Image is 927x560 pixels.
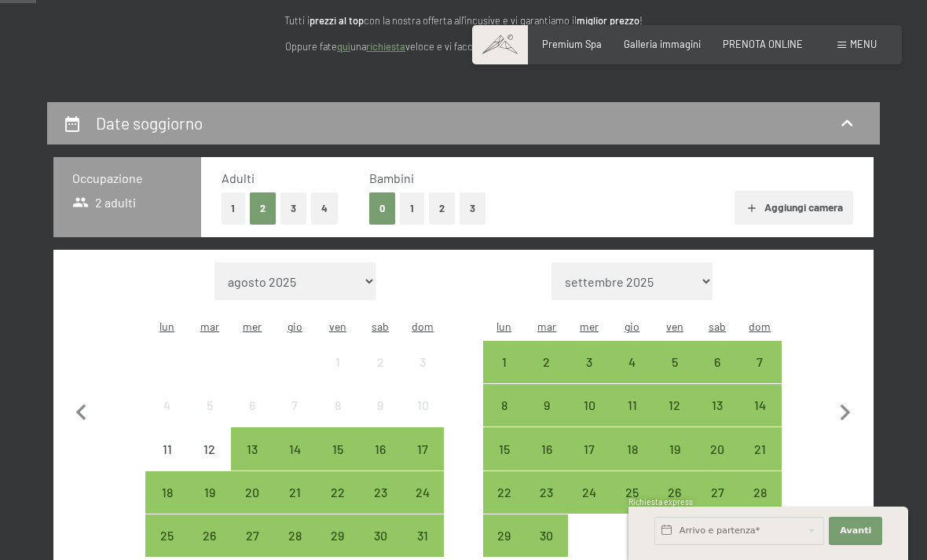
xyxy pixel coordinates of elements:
[627,529,630,540] span: 1
[526,471,568,514] div: arrivo/check-in possibile
[749,320,771,333] abbr: domenica
[655,399,694,438] div: 12
[610,384,653,426] div: arrivo/check-in possibile
[654,341,696,383] div: Fri Sep 05 2025
[231,384,273,426] div: Wed Aug 06 2025
[317,471,359,514] div: arrivo/check-in possibile
[317,514,359,557] div: Fri Aug 29 2025
[829,517,882,545] button: Avanti
[189,384,231,426] div: arrivo/check-in non effettuabile
[318,356,357,395] div: 1
[145,471,188,514] div: Mon Aug 18 2025
[369,170,414,185] span: Bambini
[273,427,316,470] div: arrivo/check-in possibile
[159,320,174,333] abbr: lunedì
[189,427,231,470] div: Tue Aug 12 2025
[190,486,229,525] div: 19
[624,38,701,50] span: Galleria immagini
[735,191,853,225] button: Aggiungi camera
[401,384,444,426] div: arrivo/check-in non effettuabile
[359,471,401,514] div: Sat Aug 23 2025
[610,384,653,426] div: Thu Sep 11 2025
[527,399,566,438] div: 9
[401,384,444,426] div: Sun Aug 10 2025
[317,341,359,383] div: Fri Aug 01 2025
[317,427,359,470] div: Fri Aug 15 2025
[401,471,444,514] div: Sun Aug 24 2025
[275,486,314,525] div: 21
[738,471,781,514] div: arrivo/check-in possibile
[740,356,779,395] div: 7
[403,399,442,438] div: 10
[577,14,639,27] strong: miglior prezzo
[273,427,316,470] div: Thu Aug 14 2025
[740,399,779,438] div: 14
[625,320,639,333] abbr: giovedì
[233,443,272,482] div: 13
[311,317,430,333] span: Consenso marketing*
[361,443,400,482] div: 16
[485,356,524,395] div: 1
[243,320,262,333] abbr: mercoledì
[359,427,401,470] div: Sat Aug 16 2025
[666,320,683,333] abbr: venerdì
[655,443,694,482] div: 19
[145,427,188,470] div: Mon Aug 11 2025
[738,341,781,383] div: arrivo/check-in possibile
[317,384,359,426] div: Fri Aug 08 2025
[317,514,359,557] div: arrivo/check-in possibile
[147,486,186,525] div: 18
[610,341,653,383] div: arrivo/check-in possibile
[485,399,524,438] div: 8
[401,427,444,470] div: arrivo/check-in possibile
[612,356,651,395] div: 4
[698,443,737,482] div: 20
[483,471,526,514] div: arrivo/check-in possibile
[403,486,442,525] div: 24
[526,384,568,426] div: Tue Sep 09 2025
[850,38,877,50] span: Menu
[610,471,653,514] div: Thu Sep 25 2025
[696,341,738,383] div: Sat Sep 06 2025
[568,384,610,426] div: Wed Sep 10 2025
[612,399,651,438] div: 11
[149,13,778,28] p: Tutti i con la nostra offerta all'incusive e vi garantiamo il !
[366,40,405,53] a: richiesta
[359,341,401,383] div: Sat Aug 02 2025
[723,38,803,50] a: PRENOTA ONLINE
[526,514,568,557] div: arrivo/check-in possibile
[526,427,568,470] div: arrivo/check-in possibile
[537,320,556,333] abbr: martedì
[485,486,524,525] div: 22
[317,427,359,470] div: arrivo/check-in possibile
[527,486,566,525] div: 23
[738,471,781,514] div: Sun Sep 28 2025
[189,514,231,557] div: Tue Aug 26 2025
[233,399,272,438] div: 6
[231,427,273,470] div: Wed Aug 13 2025
[401,341,444,383] div: arrivo/check-in non effettuabile
[275,443,314,482] div: 14
[483,341,526,383] div: Mon Sep 01 2025
[696,384,738,426] div: Sat Sep 13 2025
[145,384,188,426] div: arrivo/check-in non effettuabile
[403,356,442,395] div: 3
[401,471,444,514] div: arrivo/check-in possibile
[612,443,651,482] div: 18
[527,443,566,482] div: 16
[654,471,696,514] div: arrivo/check-in possibile
[231,514,273,557] div: arrivo/check-in possibile
[709,320,726,333] abbr: sabato
[610,427,653,470] div: Thu Sep 18 2025
[147,399,186,438] div: 4
[738,384,781,426] div: Sun Sep 14 2025
[231,471,273,514] div: Wed Aug 20 2025
[231,384,273,426] div: arrivo/check-in non effettuabile
[231,514,273,557] div: Wed Aug 27 2025
[526,514,568,557] div: Tue Sep 30 2025
[483,427,526,470] div: Mon Sep 15 2025
[189,514,231,557] div: arrivo/check-in possibile
[580,320,599,333] abbr: mercoledì
[483,471,526,514] div: Mon Sep 22 2025
[273,514,316,557] div: arrivo/check-in possibile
